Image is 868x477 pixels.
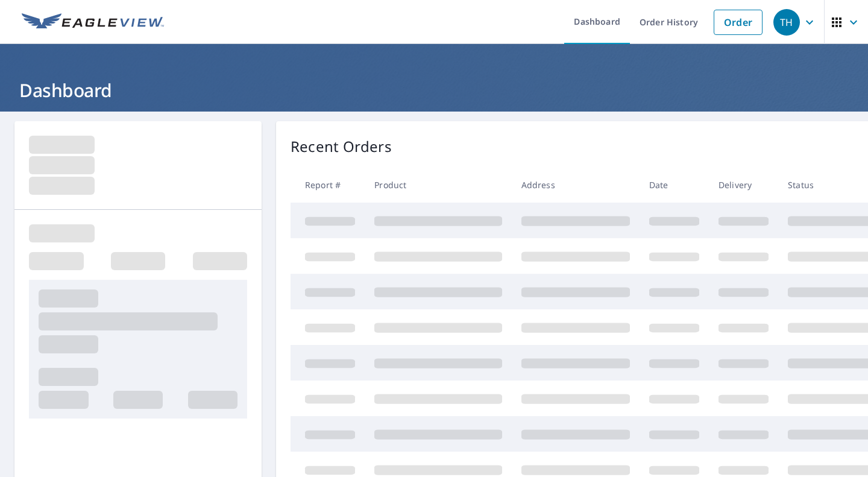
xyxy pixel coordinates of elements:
th: Delivery [709,167,778,203]
img: EV Logo [22,13,164,31]
p: Recent Orders [291,136,392,157]
div: TH [773,9,800,36]
th: Address [512,167,640,203]
th: Report # [291,167,365,203]
h1: Dashboard [14,78,854,103]
th: Date [640,167,709,203]
a: Order [714,10,763,35]
th: Product [365,167,512,203]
